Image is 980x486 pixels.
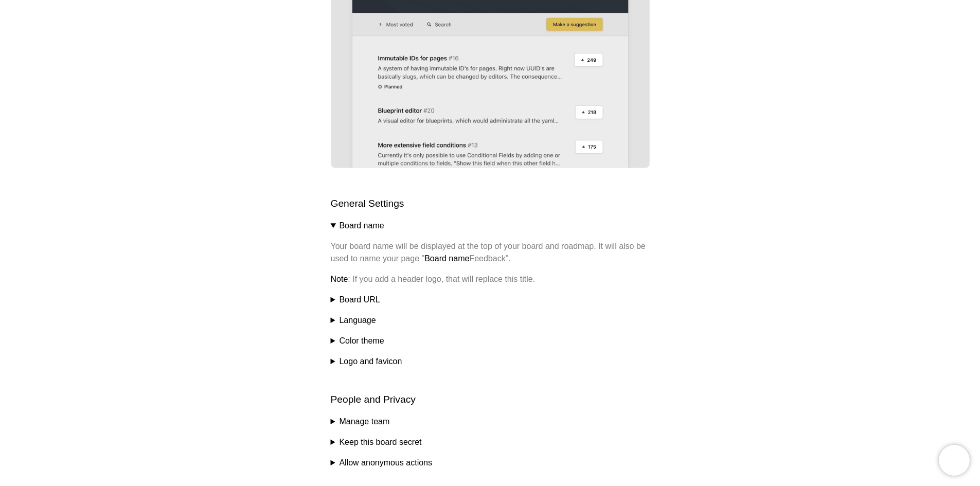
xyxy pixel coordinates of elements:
[331,273,650,285] p: : If you add a header logo, that will replace this title.
[331,436,650,448] summary: Keep this board secret
[331,335,650,347] summary: Color theme
[331,416,650,428] summary: Manage team
[331,294,650,306] summary: Board URL
[331,196,650,211] h2: General Settings
[331,314,650,327] summary: Language
[331,392,650,407] h2: People and Privacy
[939,445,970,476] iframe: Chatra live chat
[331,220,650,232] summary: Board name
[331,355,650,368] summary: Logo and favicon
[331,275,348,283] strong: Note
[331,240,650,265] p: Your board name will be displayed at the top of your board and roadmap. It will also be used to n...
[424,254,469,263] strong: Board name
[331,457,650,469] summary: Allow anonymous actions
